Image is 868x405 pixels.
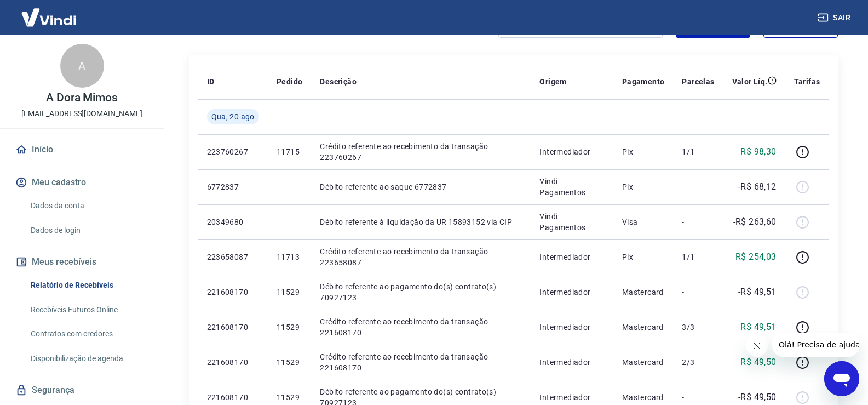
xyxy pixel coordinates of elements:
[746,335,768,357] iframe: Fechar mensagem
[13,378,151,402] a: Segurança
[277,357,302,368] p: 11529
[733,215,777,229] p: -R$ 263,60
[13,1,84,34] img: Vindi
[60,44,104,88] div: A
[207,322,259,333] p: 221608170
[207,76,215,87] p: ID
[682,216,714,227] p: -
[682,287,714,298] p: -
[682,252,714,263] p: 1/1
[277,76,302,87] p: Pedido
[7,8,92,16] span: Olá! Precisa de ajuda?
[539,176,604,198] p: Vindi Pagamentos
[13,138,151,162] a: Início
[320,316,522,338] p: Crédito referente ao recebimento da transação 221608170
[277,322,302,333] p: 11529
[539,357,604,368] p: Intermediador
[539,287,604,298] p: Intermediador
[622,76,665,87] p: Pagamento
[738,286,777,299] p: -R$ 49,51
[26,219,151,242] a: Dados de login
[824,361,859,396] iframe: Botão para abrir a janela de mensagens
[815,8,855,28] button: Sair
[320,246,522,268] p: Crédito referente ao recebimento da transação 223658087
[539,392,604,403] p: Intermediador
[211,111,255,122] span: Qua, 20 ago
[735,250,777,264] p: R$ 254,03
[320,181,522,192] p: Débito referente ao saque 6772837
[320,216,522,227] p: Débito referente à liquidação da UR 15893152 via CIP
[207,287,259,298] p: 221608170
[732,76,768,87] p: Valor Líq.
[772,333,859,357] iframe: Mensagem da empresa
[682,392,714,403] p: -
[13,250,151,274] button: Meus recebíveis
[682,146,714,157] p: 1/1
[21,108,142,119] p: [EMAIL_ADDRESS][DOMAIN_NAME]
[207,216,259,227] p: 20349680
[207,392,259,403] p: 221608170
[682,357,714,368] p: 2/3
[738,391,777,404] p: -R$ 49,50
[740,356,776,369] p: R$ 49,50
[794,76,820,87] p: Tarifas
[320,281,522,303] p: Débito referente ao pagamento do(s) contrato(s) 70927123
[277,252,302,263] p: 11713
[539,211,604,233] p: Vindi Pagamentos
[26,195,151,217] a: Dados da conta
[622,357,665,368] p: Mastercard
[539,146,604,157] p: Intermediador
[46,92,118,104] p: A Dora Mimos
[277,287,302,298] p: 11529
[740,145,776,158] p: R$ 98,30
[622,287,665,298] p: Mastercard
[622,146,665,157] p: Pix
[26,274,151,296] a: Relatório de Recebíveis
[320,76,357,87] p: Descrição
[740,321,776,334] p: R$ 49,51
[682,322,714,333] p: 3/3
[207,146,259,157] p: 223760267
[738,180,777,193] p: -R$ 68,12
[539,76,566,87] p: Origem
[207,357,259,368] p: 221608170
[207,252,259,263] p: 223658087
[622,181,665,192] p: Pix
[13,170,151,195] button: Meu cadastro
[320,141,522,163] p: Crédito referente ao recebimento da transação 223760267
[682,76,714,87] p: Parcelas
[26,323,151,345] a: Contratos com credores
[277,146,302,157] p: 11715
[207,181,259,192] p: 6772837
[277,392,302,403] p: 11529
[682,181,714,192] p: -
[539,322,604,333] p: Intermediador
[622,392,665,403] p: Mastercard
[539,252,604,263] p: Intermediador
[26,299,151,321] a: Recebíveis Futuros Online
[622,252,665,263] p: Pix
[320,351,522,373] p: Crédito referente ao recebimento da transação 221608170
[622,322,665,333] p: Mastercard
[622,216,665,227] p: Visa
[26,347,151,370] a: Disponibilização de agenda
